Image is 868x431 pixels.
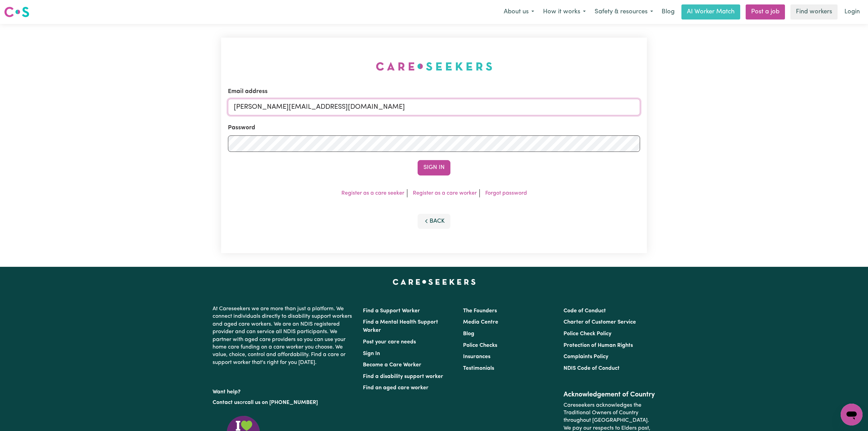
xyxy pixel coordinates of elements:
p: or [213,396,355,409]
button: Safety & resources [590,5,657,19]
a: Testimonials [463,366,494,371]
a: Contact us [213,400,240,405]
a: Police Check Policy [564,331,611,337]
iframe: Button to launch messaging window [841,404,863,426]
label: Email address [228,87,268,96]
a: Complaints Policy [564,354,608,360]
a: Become a Care Worker [363,362,421,368]
button: Sign In [418,160,450,175]
a: Register as a care seeker [341,191,404,196]
a: Blog [657,4,679,19]
a: Find a Support Worker [363,308,420,314]
p: At Careseekers we are more than just a platform. We connect individuals directly to disability su... [213,302,355,369]
a: Insurances [463,354,490,360]
a: Blog [463,331,474,337]
button: About us [499,5,539,19]
a: Sign In [363,351,380,356]
button: How it works [539,5,590,19]
label: Password [228,123,255,132]
a: The Founders [463,308,497,314]
a: Media Centre [463,319,498,325]
a: Find a disability support worker [363,374,443,379]
a: Protection of Human Rights [564,343,633,348]
a: call us on [PHONE_NUMBER] [245,400,318,405]
a: AI Worker Match [681,4,740,19]
a: Code of Conduct [564,308,606,314]
a: Charter of Customer Service [564,319,636,325]
p: Want help? [213,386,355,396]
img: Careseekers logo [4,6,29,18]
a: Post your care needs [363,339,416,345]
a: Forgot password [485,191,527,196]
input: Email address [228,99,640,115]
a: Careseekers logo [4,4,29,20]
a: Login [840,4,864,19]
a: Find an aged care worker [363,385,429,391]
h2: Acknowledgement of Country [564,391,655,399]
a: Careseekers home page [393,279,476,285]
a: Post a job [746,4,785,19]
a: Find workers [790,4,838,19]
a: Police Checks [463,343,497,348]
a: Register as a care worker [413,191,477,196]
button: Back [418,214,450,229]
a: Find a Mental Health Support Worker [363,319,438,333]
a: NDIS Code of Conduct [564,366,620,371]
